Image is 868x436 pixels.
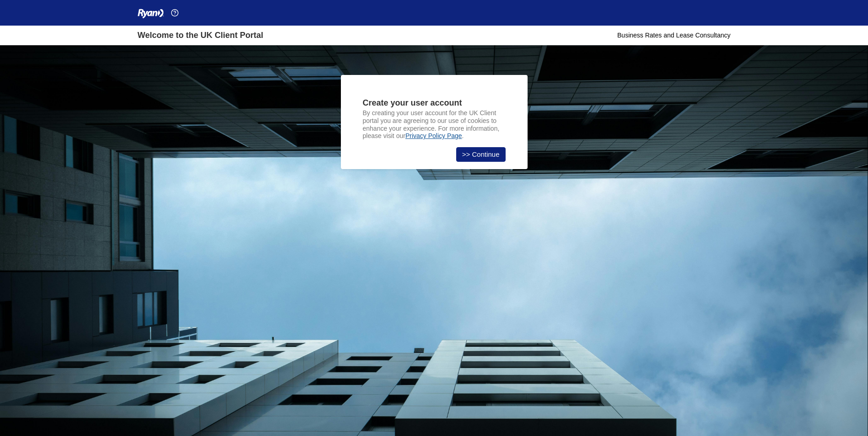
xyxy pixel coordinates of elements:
div: Welcome to the UK Client Portal [138,29,264,42]
img: Help [171,9,178,16]
div: Create your user account [363,97,506,109]
a: Privacy Policy Page [405,132,462,139]
a: >> Continue [456,147,506,162]
p: By creating your user account for the UK Client portal you are agreeing to our use of cookies to ... [363,109,506,140]
div: Business Rates and Lease Consultancy [617,31,730,40]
